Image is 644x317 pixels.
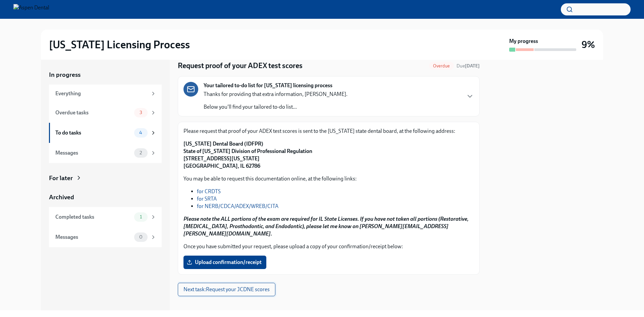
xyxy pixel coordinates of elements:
[204,91,347,98] p: Thanks for providing that extra information, [PERSON_NAME].
[183,175,474,182] p: You may be able to request this documentation online, at the following links:
[49,143,162,163] a: Messages2
[49,85,162,103] a: Everything
[197,196,217,202] a: for SRTA
[582,39,595,51] h3: 9%
[55,109,131,116] div: Overdue tasks
[55,149,131,157] div: Messages
[509,38,538,45] strong: My progress
[183,216,469,237] strong: Please note the ALL portions of the exam are required for IL State Licenses. If you have not take...
[136,150,146,155] span: 2
[49,123,162,143] a: To do tasks4
[49,174,73,182] div: For later
[55,233,131,241] div: Messages
[197,188,221,195] a: for CRDTS
[49,174,162,182] a: For later
[465,63,480,69] strong: [DATE]
[49,70,162,79] a: In progress
[136,214,146,219] span: 1
[183,141,312,169] strong: [US_STATE] Dental Board (IDFPR) State of [US_STATE] Division of Professional Regulation [STREET_A...
[457,63,480,69] span: Due
[49,103,162,123] a: Overdue tasks3
[183,286,270,293] span: Next task : Request your JCDNE scores
[55,90,148,97] div: Everything
[183,256,266,269] label: Upload confirmation/receipt
[55,129,131,137] div: To do tasks
[183,243,474,250] p: Once you have submitted your request, please upload a copy of your confirmation/receipt below:
[429,63,454,68] span: Overdue
[49,193,162,202] a: Archived
[55,213,131,221] div: Completed tasks
[204,82,332,89] strong: Your tailored to-do list for [US_STATE] licensing process
[178,283,275,296] button: Next task:Request your JCDNE scores
[188,259,262,266] span: Upload confirmation/receipt
[197,203,278,209] a: for NERB/CDCA/ADEX/WREB/CITA
[135,234,147,240] span: 0
[178,61,303,71] h4: Request proof of your ADEX test scores
[204,103,347,111] p: Below you'll find your tailored to-do list...
[49,207,162,227] a: Completed tasks1
[457,63,480,69] span: August 19th, 2025 10:00
[136,110,146,115] span: 3
[135,130,146,135] span: 4
[183,127,474,135] p: Please request that proof of your ADEX test scores is sent to the [US_STATE] state dental board, ...
[49,227,162,247] a: Messages0
[49,38,190,51] h2: [US_STATE] Licensing Process
[13,4,49,15] img: Aspen Dental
